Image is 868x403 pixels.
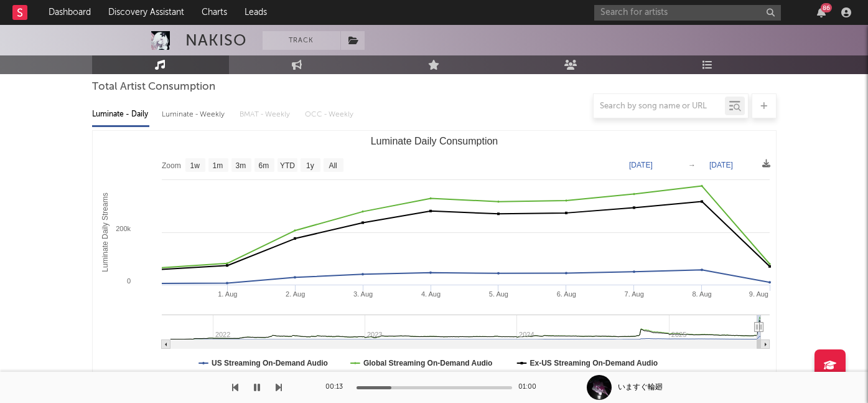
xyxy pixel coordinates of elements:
[692,290,711,298] text: 8. Aug
[212,161,223,170] text: 1m
[629,161,653,169] text: [DATE]
[594,5,781,21] input: Search for artists
[286,290,305,298] text: 2. Aug
[126,277,130,285] text: 0
[709,161,733,169] text: [DATE]
[263,31,340,50] button: Track
[370,136,498,146] text: Luminate Daily Consumption
[618,382,663,393] div: いますぐ輪廻
[325,380,350,395] div: 00:13
[749,290,768,298] text: 9. Aug
[817,7,826,17] button: 86
[185,31,247,50] div: NAKISO
[212,359,328,367] text: US Streaming On-Demand Audio
[329,161,337,170] text: All
[421,290,440,298] text: 4. Aug
[235,161,246,170] text: 3m
[556,290,576,298] text: 6. Aug
[688,161,696,169] text: →
[363,359,492,367] text: Global Streaming On-Demand Audio
[594,102,725,111] input: Search by song name or URL
[258,161,269,170] text: 6m
[93,131,776,380] svg: Luminate Daily Consumption
[518,380,543,395] div: 01:00
[190,161,200,170] text: 1w
[306,161,314,170] text: 1y
[100,192,109,272] text: Luminate Daily Streams
[116,225,131,232] text: 200k
[162,161,181,170] text: Zoom
[530,359,658,367] text: Ex-US Streaming On-Demand Audio
[353,290,372,298] text: 3. Aug
[624,290,643,298] text: 7. Aug
[218,290,237,298] text: 1. Aug
[92,80,215,95] span: Total Artist Consumption
[279,161,294,170] text: YTD
[488,290,508,298] text: 5. Aug
[821,3,832,12] div: 86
